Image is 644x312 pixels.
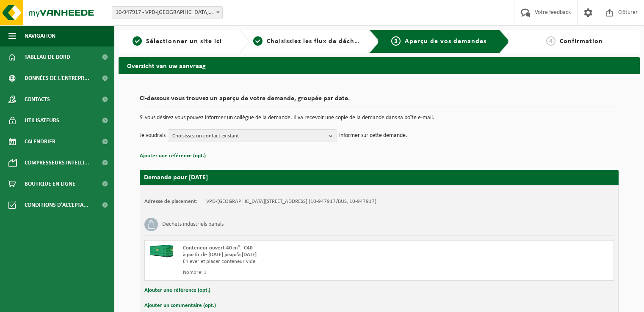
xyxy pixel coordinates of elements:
[25,110,59,131] span: Utilisateurs
[25,25,55,47] span: Navigation
[253,36,362,47] a: 2Choisissiez les flux de déchets et récipients
[253,36,263,46] span: 2
[144,285,210,296] button: Ajouter une référence (opt.)
[560,38,603,45] span: Confirmation
[144,174,208,181] strong: Demande pour [DATE]
[183,269,413,276] div: Nombre: 1
[172,130,326,142] span: Choisissez un contact existant
[391,36,401,46] span: 3
[339,129,407,142] p: informer sur cette demande.
[183,252,257,257] strong: à partir de [DATE] jusqu'à [DATE]
[140,115,619,121] p: Si vous désirez vous pouvez informer un collègue de la demande. Il va recevoir une copie de la de...
[206,198,376,205] td: VPD-[GEOGRAPHIC_DATA][STREET_ADDRESS] (10-947917/BUS, 10-947917)
[112,7,222,19] span: 10-947917 - VPD-FLÉMALLE - FLÉMALLE
[149,245,174,257] img: HK-XC-40-GN-00.png
[146,38,222,45] span: Sélectionner un site ici
[25,131,55,152] span: Calendrier
[267,38,408,45] span: Choisissiez les flux de déchets et récipients
[168,129,337,142] button: Choisissez un contact existant
[119,57,640,74] h2: Overzicht van uw aanvraag
[546,36,556,46] span: 4
[25,173,75,194] span: Boutique en ligne
[25,194,88,216] span: Conditions d'accepta...
[183,245,253,251] span: Conteneur ouvert 40 m³ - C40
[25,152,89,173] span: Compresseurs intelli...
[140,151,206,161] button: Ajouter une référence (opt.)
[25,47,70,68] span: Tableau de bord
[25,89,50,110] span: Contacts
[112,6,223,19] span: 10-947917 - VPD-FLÉMALLE - FLÉMALLE
[144,300,216,311] button: Ajouter un commentaire (opt.)
[405,38,486,45] span: Aperçu de vos demandes
[123,36,232,47] a: 1Sélectionner un site ici
[183,258,413,265] div: Enlever et placer conteneur vide
[133,36,142,46] span: 1
[140,95,619,107] h2: Ci-dessous vous trouvez un aperçu de votre demande, groupée par date.
[25,68,89,89] span: Données de l'entrepr...
[140,129,166,142] p: Je voudrais
[162,218,224,231] h3: Déchets industriels banals
[144,199,198,204] strong: Adresse de placement:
